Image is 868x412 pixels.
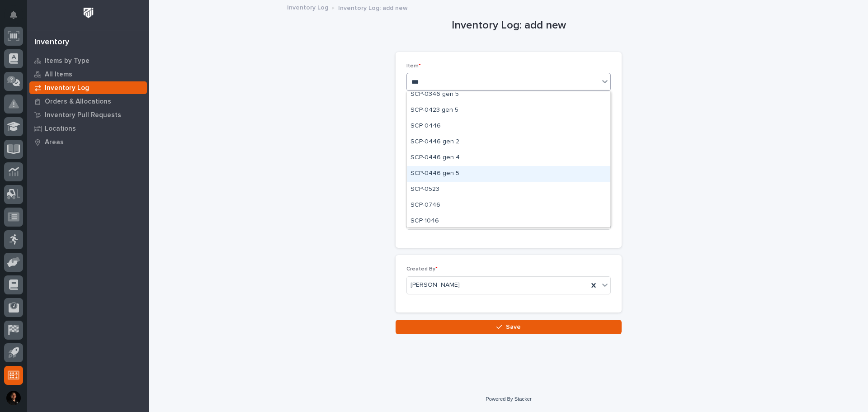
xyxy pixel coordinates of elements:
[4,388,23,407] button: users-avatar
[27,122,149,135] a: Locations
[287,2,328,12] a: Inventory Log
[27,135,149,149] a: Areas
[506,324,521,330] span: Save
[45,125,76,133] p: Locations
[45,57,90,65] p: Items by Type
[406,266,438,272] span: Created By
[27,67,149,81] a: All Items
[11,11,23,25] div: Notifications
[27,81,149,95] a: Inventory Log
[45,71,72,79] p: All Items
[45,84,89,92] p: Inventory Log
[45,111,121,119] p: Inventory Pull Requests
[407,118,610,134] div: SCP-0446
[27,54,149,67] a: Items by Type
[396,320,622,334] button: Save
[407,87,610,103] div: SCP-0346 gen 5
[34,38,69,47] div: Inventory
[486,396,531,402] a: Powered By Stacker
[4,5,23,24] button: Notifications
[27,108,149,122] a: Inventory Pull Requests
[27,95,149,108] a: Orders & Allocations
[45,138,64,147] p: Areas
[410,280,460,290] span: [PERSON_NAME]
[407,134,610,150] div: SCP-0446 gen 2
[45,98,111,106] p: Orders & Allocations
[338,2,408,12] p: Inventory Log: add new
[80,5,97,21] img: Workspace Logo
[407,213,610,229] div: SCP-1046
[407,150,610,166] div: SCP-0446 gen 4
[406,63,421,69] span: Item
[407,182,610,198] div: SCP-0523
[407,166,610,182] div: SCP-0446 gen 5
[407,103,610,118] div: SCP-0423 gen 5
[407,198,610,213] div: SCP-0746
[396,19,622,32] h1: Inventory Log: add new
